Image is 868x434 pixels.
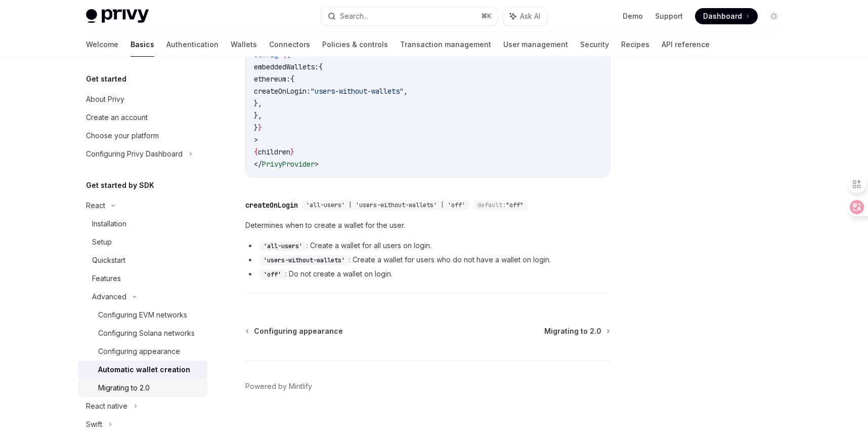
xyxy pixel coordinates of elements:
[340,10,368,22] div: Search...
[78,233,207,251] a: Setup
[404,87,408,96] span: ,
[166,32,219,57] a: Authentication
[319,62,323,71] span: {
[695,8,758,24] a: Dashboard
[92,254,125,266] div: Quickstart
[315,160,319,169] span: >
[623,11,643,21] a: Demo
[245,200,298,210] div: createOnLogin
[290,147,294,156] span: }
[245,381,312,391] a: Powered by Mintlify
[92,218,126,230] div: Installation
[246,326,343,336] a: Configuring appearance
[131,32,154,57] a: Basics
[78,379,207,397] a: Migrating to 2.0
[259,241,307,251] code: 'all-users'
[245,254,610,266] li: : Create a wallet for users who do not have a wallet on login.
[503,7,547,25] button: Ask AI
[703,11,742,21] span: Dashboard
[254,326,343,336] span: Configuring appearance
[258,123,262,132] span: }
[92,272,121,285] div: Features
[311,87,404,96] span: "users-without-wallets"
[86,130,159,142] div: Choose your platform
[98,364,190,376] div: Automatic wallet creation
[92,291,126,303] div: Advanced
[98,309,187,321] div: Configuring EVM networks
[481,12,492,20] span: ⌘ K
[269,32,310,57] a: Connectors
[290,74,294,84] span: {
[520,11,540,21] span: Ask AI
[259,269,285,280] code: 'off'
[478,201,506,209] span: default:
[78,361,207,379] a: Automatic wallet creation
[259,255,349,265] code: 'users-without-wallets'
[86,200,105,212] div: React
[254,147,258,156] span: {
[78,324,207,342] a: Configuring Solana networks
[621,32,649,57] a: Recipes
[78,342,207,361] a: Configuring appearance
[544,326,601,336] span: Migrating to 2.0
[254,62,319,71] span: embeddedWallets:
[400,32,491,57] a: Transaction management
[254,160,262,169] span: </
[245,240,610,252] li: : Create a wallet for all users on login.
[766,8,782,24] button: Toggle dark mode
[254,135,258,144] span: >
[262,160,315,169] span: PrivyProvider
[254,87,311,96] span: createOnLogin:
[86,111,148,124] div: Create an account
[78,108,207,127] a: Create an account
[78,251,207,269] a: Quickstart
[78,306,207,324] a: Configuring EVM networks
[86,148,183,160] div: Configuring Privy Dashboard
[98,327,195,339] div: Configuring Solana networks
[78,215,207,233] a: Installation
[92,236,112,248] div: Setup
[86,32,118,57] a: Welcome
[86,9,149,23] img: light logo
[580,32,609,57] a: Security
[86,93,124,105] div: About Privy
[503,32,568,57] a: User management
[86,418,102,430] div: Swift
[231,32,257,57] a: Wallets
[98,345,180,358] div: Configuring appearance
[254,111,262,120] span: },
[245,219,610,231] span: Determines when to create a wallet for the user.
[86,73,126,85] h5: Get started
[86,400,127,412] div: React native
[655,11,683,21] a: Support
[306,201,465,209] span: 'all-users' | 'users-without-wallets' | 'off'
[321,7,498,25] button: Search...⌘K
[254,123,258,132] span: }
[78,269,207,288] a: Features
[544,326,609,336] a: Migrating to 2.0
[322,32,388,57] a: Policies & controls
[258,147,290,156] span: children
[254,74,290,84] span: ethereum:
[662,32,710,57] a: API reference
[78,90,207,108] a: About Privy
[98,382,150,394] div: Migrating to 2.0
[245,268,610,280] li: : Do not create a wallet on login.
[78,127,207,145] a: Choose your platform
[86,179,154,191] h5: Get started by SDK
[254,99,262,108] span: },
[506,201,524,209] span: "off"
